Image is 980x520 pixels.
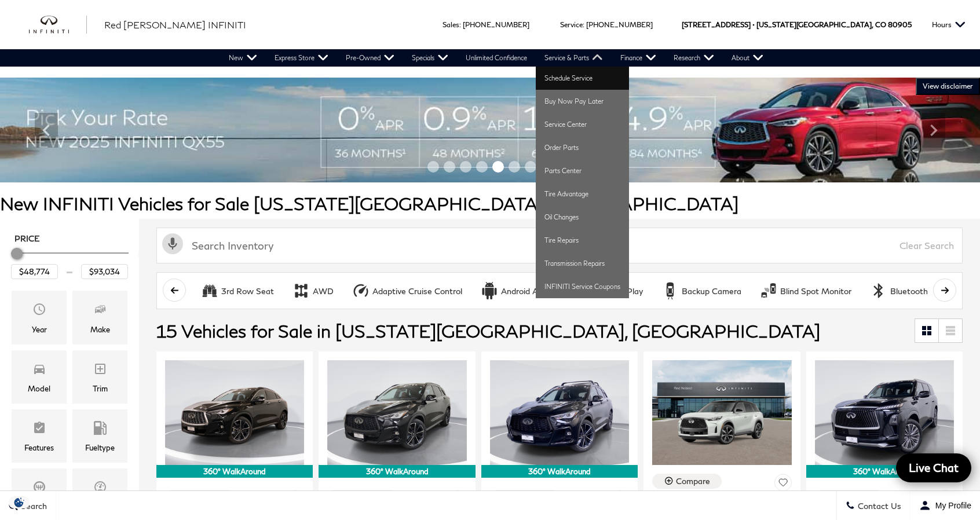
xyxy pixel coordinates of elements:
h5: Price [14,233,125,244]
span: Go to slide 7 [525,161,536,173]
div: Minimum Price [11,248,23,259]
a: Pre-Owned [337,49,403,67]
a: Schedule Service [536,67,629,90]
a: infiniti [29,16,87,34]
a: Service & Parts [536,49,612,67]
span: Service [560,20,583,29]
a: Service Center [536,113,629,136]
div: Next [922,113,945,148]
img: Opt-Out Icon [6,496,32,508]
img: 2026 INFINITI QX60 AUTOGRAPH AWD [652,360,791,464]
span: Go to slide 6 [509,161,520,173]
a: Live Chat [896,453,971,482]
a: Research [665,49,723,67]
a: Red [PERSON_NAME] INFINITI [104,18,246,32]
button: VIEW DISCLAIMER [916,78,980,95]
div: Blind Spot Monitor [760,282,777,299]
a: Express Store [266,49,337,67]
div: Backup Camera [682,286,741,296]
button: Blind Spot MonitorBlind Spot Monitor [754,279,858,303]
a: New [220,49,266,67]
div: Android Auto [501,286,551,296]
div: Blind Spot Monitor [780,286,851,296]
span: Fueltype [93,418,107,441]
a: [PHONE_NUMBER] [463,20,529,29]
div: Bluetooth [870,282,887,299]
div: AWD [292,282,310,299]
input: Maximum [81,264,128,279]
span: Red [PERSON_NAME] INFINITI [104,19,246,30]
svg: Click to toggle on voice search [162,233,183,254]
a: Buy Now Pay Later [536,90,629,113]
div: YearYear [12,291,67,344]
button: BluetoothBluetooth [864,279,934,303]
div: Fueltype [85,441,115,454]
div: Model [28,382,50,395]
img: 2025 INFINITI QX50 SPORT AWD [490,360,629,464]
a: Tire Repairs [536,229,629,252]
div: 360° WalkAround [481,465,638,478]
div: FueltypeFueltype [72,409,127,463]
a: Finance [612,49,665,67]
span: 15 Vehicles for Sale in [US_STATE][GEOGRAPHIC_DATA], [GEOGRAPHIC_DATA] [156,320,820,341]
span: Contact Us [855,501,901,511]
input: Minimum [11,264,58,279]
div: Features [24,441,54,454]
span: : [459,20,461,29]
span: Go to slide 2 [444,161,455,173]
div: Make [90,323,110,336]
div: 3rd Row Seat [201,282,218,299]
div: AWD [313,286,334,296]
a: Unlimited Confidence [457,49,536,67]
span: Live Chat [903,460,964,475]
div: Backup Camera [661,282,679,299]
button: scroll right [933,279,956,302]
img: 2025 INFINITI QX80 LUXE 4WD [815,360,954,464]
img: 2025 INFINITI QX55 LUXE AWD [165,360,304,464]
nav: Main Navigation [220,49,772,67]
div: Bluetooth [890,286,928,296]
div: ModelModel [12,350,67,404]
div: 3rd Row Seat [221,286,274,296]
div: 360° WalkAround [319,465,475,478]
span: VIEW DISCLAIMER [923,82,973,91]
span: Model [32,359,46,382]
span: Go to slide 5 [492,161,504,173]
button: 3rd Row Seat3rd Row Seat [195,279,280,303]
div: Android Auto [481,282,498,299]
span: Mileage [93,477,107,500]
button: Compare Vehicle [652,474,722,489]
a: Order Parts [536,136,629,159]
div: FeaturesFeatures [12,409,67,463]
a: About [723,49,772,67]
span: Go to slide 1 [427,161,439,173]
button: Save Vehicle [774,474,792,495]
span: Search [18,501,47,511]
img: INFINITI [29,16,87,34]
span: Sales [443,20,459,29]
span: : [583,20,584,29]
div: TrimTrim [72,350,127,404]
button: Open user profile menu [910,491,980,520]
a: Transmission Repairs [536,252,629,275]
div: Year [32,323,47,336]
a: Tire Advantage [536,182,629,206]
div: 360° WalkAround [156,465,313,478]
span: Transmission [32,477,46,500]
div: Price [11,244,128,279]
div: MakeMake [72,291,127,344]
div: Adaptive Cruise Control [372,286,462,296]
div: 360° WalkAround [806,465,963,478]
a: Specials [403,49,457,67]
span: Go to slide 3 [460,161,471,173]
span: Year [32,299,46,323]
button: Backup CameraBackup Camera [655,279,748,303]
img: 2025 INFINITI QX50 SPORT AWD [327,360,466,464]
button: scroll left [163,279,186,302]
a: Parts Center [536,159,629,182]
div: Previous [35,113,58,148]
a: Oil Changes [536,206,629,229]
button: Android AutoAndroid Auto [474,279,557,303]
button: AWDAWD [286,279,340,303]
div: Trim [93,382,108,395]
